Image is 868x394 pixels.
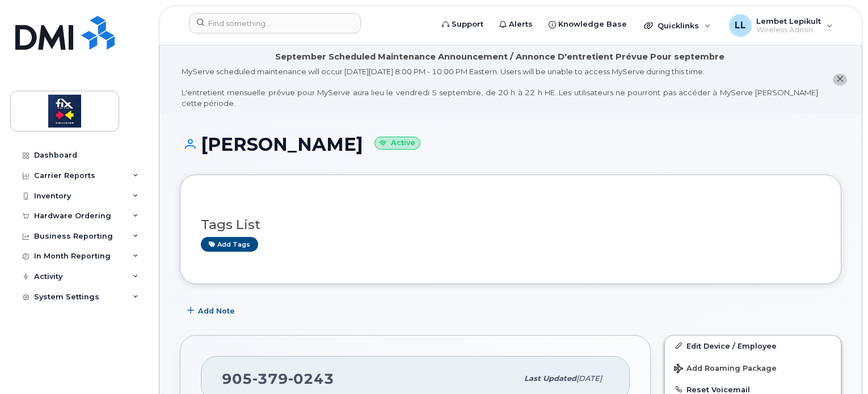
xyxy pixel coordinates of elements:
span: 905 [222,370,334,387]
span: Add Roaming Package [674,364,777,375]
span: 379 [252,370,288,387]
span: 0243 [288,370,334,387]
button: Add Note [180,301,245,321]
span: Add Note [198,306,235,316]
span: Last updated [524,374,576,383]
div: September Scheduled Maintenance Announcement / Annonce D'entretient Prévue Pour septembre [275,51,724,63]
button: close notification [833,74,847,86]
h3: Tags List [201,218,820,232]
a: Add tags [201,237,258,251]
button: Add Roaming Package [665,356,841,379]
a: Edit Device / Employee [665,336,841,356]
h1: [PERSON_NAME] [180,134,841,154]
span: [DATE] [576,374,602,383]
div: MyServe scheduled maintenance will occur [DATE][DATE] 8:00 PM - 10:00 PM Eastern. Users will be u... [182,66,818,108]
small: Active [374,137,420,150]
